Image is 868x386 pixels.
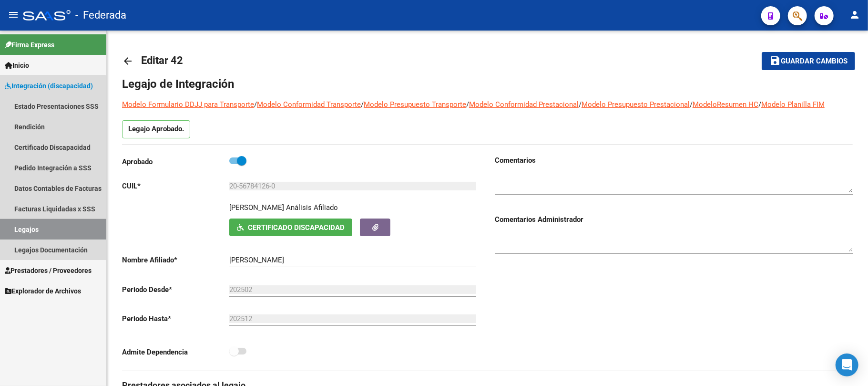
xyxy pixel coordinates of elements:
[761,100,825,109] a: Modelo Planilla FIM
[762,52,855,70] button: Guardar cambios
[693,100,758,109] a: ModeloResumen HC
[122,255,229,265] p: Nombre Afiliado
[257,100,361,109] a: Modelo Conformidad Transporte
[122,156,229,167] p: Aprobado
[122,181,229,191] p: CUIL
[122,100,254,109] a: Modelo Formulario DDJJ para Transporte
[141,54,183,66] span: Editar 42
[122,313,229,324] p: Periodo Hasta
[582,100,690,109] a: Modelo Presupuesto Prestacional
[122,120,190,138] p: Legajo Aprobado.
[8,9,19,21] mat-icon: menu
[248,223,345,232] span: Certificado Discapacidad
[5,286,81,296] span: Explorador de Archivos
[229,202,284,213] p: [PERSON_NAME]
[75,5,126,26] span: - Federada
[495,214,853,225] h3: Comentarios Administrador
[5,265,92,276] span: Prestadores / Proveedores
[122,55,133,67] mat-icon: arrow_back
[122,347,229,357] p: Admite Dependencia
[5,81,93,91] span: Integración (discapacidad)
[495,155,853,166] h3: Comentarios
[229,219,352,236] button: Certificado Discapacidad
[5,60,29,71] span: Inicio
[836,354,858,376] div: Open Intercom Messenger
[122,284,229,295] p: Periodo Desde
[849,9,860,21] mat-icon: person
[781,57,848,66] span: Guardar cambios
[122,76,853,92] h1: Legajo de Integración
[5,40,54,50] span: Firma Express
[769,55,781,66] mat-icon: save
[469,100,579,109] a: Modelo Conformidad Prestacional
[364,100,466,109] a: Modelo Presupuesto Transporte
[286,202,338,213] div: Análisis Afiliado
